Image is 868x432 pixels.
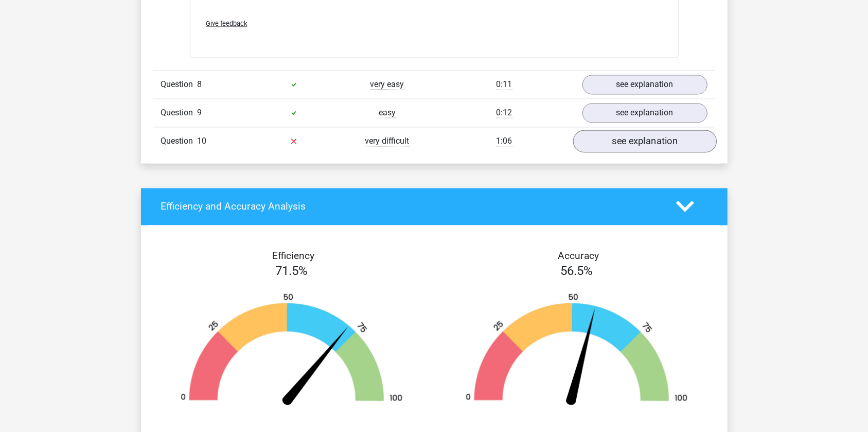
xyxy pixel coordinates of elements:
span: 0:11 [497,79,512,90]
span: 10 [198,136,207,146]
span: very easy [370,79,404,90]
span: easy [379,108,396,118]
span: 1:06 [497,136,512,146]
span: 56.5% [560,264,593,278]
img: 57.25fd9e270242.png [450,292,704,410]
span: very difficult [365,136,410,146]
h4: Efficiency [161,250,427,262]
span: 8 [198,79,202,89]
a: see explanation [573,130,716,152]
img: 71.f4aefee710bb.png [165,292,419,410]
span: Question [161,107,198,119]
a: see explanation [582,103,707,123]
span: Give feedback [206,20,247,27]
span: 9 [198,108,202,117]
span: 71.5% [275,264,308,278]
h4: Accuracy [446,250,712,262]
span: Question [161,135,198,147]
a: see explanation [582,75,707,94]
span: 0:12 [497,108,512,118]
h4: Efficiency and Accuracy Analysis [161,200,661,212]
span: Question [161,78,198,91]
